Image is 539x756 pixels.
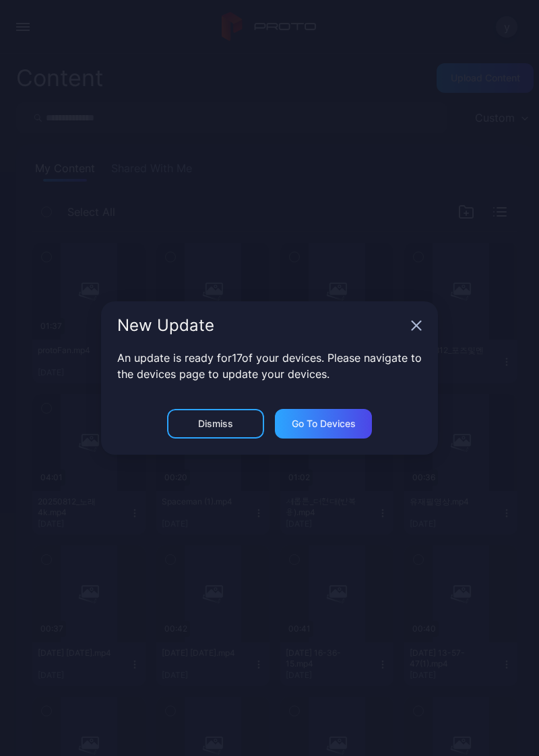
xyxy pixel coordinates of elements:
[275,409,372,439] button: Go to devices
[198,418,233,429] div: Dismiss
[117,350,422,382] p: An update is ready for 17 of your devices. Please navigate to the devices page to update your dev...
[292,418,356,429] div: Go to devices
[117,317,406,334] div: New Update
[167,409,264,439] button: Dismiss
